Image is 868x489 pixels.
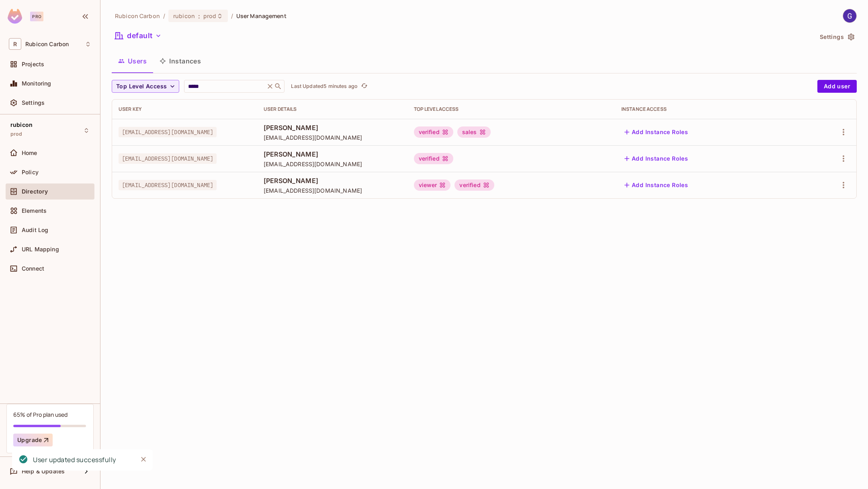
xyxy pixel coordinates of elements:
[291,83,358,90] p: Last Updated 5 minutes ago
[361,82,368,90] span: refresh
[116,81,167,92] span: Top Level Access
[22,150,37,156] span: Home
[115,12,160,20] span: the active workspace
[22,227,48,233] span: Audit Log
[112,80,179,93] button: Top Level Access
[358,81,369,91] span: Click to refresh data
[163,12,165,20] li: /
[33,455,116,465] div: User updated successfully
[457,126,491,138] div: sales
[621,126,691,139] button: Add Instance Roles
[203,12,217,20] span: prod
[264,187,401,194] span: [EMAIL_ADDRESS][DOMAIN_NAME]
[231,12,233,20] li: /
[264,106,401,112] div: User Details
[359,81,369,91] button: refresh
[9,38,21,50] span: R
[22,246,59,253] span: URL Mapping
[119,180,217,190] span: [EMAIL_ADDRESS][DOMAIN_NAME]
[119,153,217,164] span: [EMAIL_ADDRESS][DOMAIN_NAME]
[22,265,44,272] span: Connect
[414,179,451,191] div: viewer
[621,152,691,165] button: Add Instance Roles
[10,122,33,128] span: rubicon
[10,131,23,137] span: prod
[22,188,48,195] span: Directory
[13,411,68,418] div: 65% of Pro plan used
[173,12,195,20] span: rubicon
[414,126,453,138] div: verified
[112,51,153,71] button: Users
[264,176,401,185] span: [PERSON_NAME]
[13,434,53,446] button: Upgrade
[22,169,39,175] span: Policy
[621,179,691,192] button: Add Instance Roles
[8,9,22,24] img: SReyMgAAAABJRU5ErkJggg==
[414,106,608,112] div: Top Level Access
[621,106,793,112] div: Instance Access
[843,9,856,22] img: Guy Hirshenzon
[137,453,149,465] button: Close
[25,41,69,47] span: Workspace: Rubicon Carbon
[264,134,401,141] span: [EMAIL_ADDRESS][DOMAIN_NAME]
[817,31,857,43] button: Settings
[264,160,401,168] span: [EMAIL_ADDRESS][DOMAIN_NAME]
[264,150,401,159] span: [PERSON_NAME]
[119,127,217,137] span: [EMAIL_ADDRESS][DOMAIN_NAME]
[153,51,207,71] button: Instances
[119,106,251,112] div: User Key
[454,179,494,191] div: verified
[112,29,165,42] button: default
[414,153,453,164] div: verified
[30,12,43,21] div: Pro
[817,80,857,93] button: Add user
[236,12,287,20] span: User Management
[22,61,44,67] span: Projects
[22,208,47,214] span: Elements
[22,100,45,106] span: Settings
[198,13,201,19] span: :
[264,123,401,132] span: [PERSON_NAME]
[22,80,51,87] span: Monitoring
